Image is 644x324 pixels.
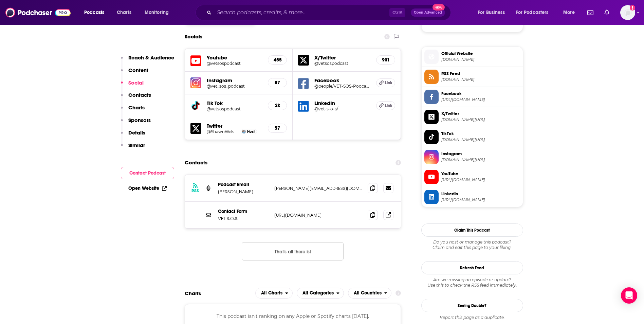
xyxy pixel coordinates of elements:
span: RSS Feed [441,71,520,77]
span: Link [385,103,392,108]
span: anchor.fm [441,77,520,82]
button: open menu [473,7,513,18]
p: Similar [128,142,145,148]
h5: 455 [274,57,281,63]
p: [URL][DOMAIN_NAME] [274,212,363,218]
a: @ShawnWelsh00 [207,129,239,134]
h5: Facebook [314,77,371,84]
button: Similar [121,142,145,155]
span: Ctrl K [389,8,405,17]
button: Open AdvancedNew [411,8,445,17]
h5: 87 [274,80,281,86]
button: Refresh Feed [421,261,523,274]
a: RSS Feed[DOMAIN_NAME] [424,70,520,84]
span: https://www.facebook.com/people/VET-SOS-Podcast/100088481920773 [441,97,520,102]
p: Podcast Email [218,182,269,187]
img: Podchaser - Follow, Share and Rate Podcasts [5,6,71,19]
a: @vetsospodcast [314,61,371,66]
a: @vetsospodcast [207,61,263,66]
span: TikTok [441,131,520,137]
span: All Categories [302,291,334,295]
p: Reach & Audience [128,54,174,61]
button: open menu [512,7,558,18]
h5: Youtube [207,54,263,61]
a: Link [376,101,395,110]
p: [PERSON_NAME][EMAIL_ADDRESS][DOMAIN_NAME] [274,185,363,191]
button: open menu [255,288,293,299]
img: iconImage [190,77,201,88]
a: Official Website[DOMAIN_NAME] [424,50,520,64]
h5: 57 [274,125,281,131]
button: Contact Podcast [121,167,174,179]
button: Claim This Podcast [421,223,523,237]
a: Link [376,78,395,87]
p: [PERSON_NAME] [218,189,269,195]
span: X/Twitter [441,111,520,117]
a: Charts [112,7,135,18]
span: twitter.com/vetsospodcast [441,117,520,122]
h5: 901 [382,57,389,63]
span: For Podcasters [516,8,549,17]
span: Podcasts [84,8,104,17]
button: Details [121,129,145,142]
h5: 2k [274,103,281,108]
span: Instagram [441,151,520,157]
a: Show notifications dropdown [585,7,596,18]
a: Open Website [128,185,167,191]
span: More [563,8,575,17]
div: Claim and edit this page to your liking. [421,239,523,250]
div: Report this page as a duplicate. [421,315,523,320]
div: Are we missing an episode or update? Use this to check the RSS feed immediately. [421,277,523,288]
h2: Countries [348,288,392,299]
button: Show profile menu [620,5,635,20]
a: @vetsospodcast [207,106,263,111]
img: User Profile [620,5,635,20]
p: Charts [128,104,145,111]
button: Contacts [121,92,151,104]
h2: Categories [297,288,344,299]
div: Search podcasts, credits, & more... [202,5,457,20]
button: open menu [558,7,583,18]
img: Shawn Welsh [242,130,246,133]
p: Details [128,129,145,136]
p: Content [128,67,148,73]
a: Seeing Double? [421,299,523,312]
div: Open Intercom Messenger [621,287,637,304]
h2: Socials [185,30,202,43]
button: Social [121,79,144,92]
span: vetsospodcast.com [441,57,520,62]
p: Social [128,79,144,86]
svg: Add a profile image [630,5,635,11]
span: Charts [117,8,131,17]
span: Link [385,80,392,86]
span: New [433,4,445,11]
span: Logged in as ccristobal [620,5,635,20]
p: Contact Form [218,209,269,214]
h2: Platforms [255,288,293,299]
button: Sponsors [121,117,151,129]
span: Monitoring [145,8,169,17]
a: X/Twitter[DOMAIN_NAME][URL] [424,110,520,124]
span: https://www.youtube.com/@vetsospodcast [441,177,520,182]
input: Search podcasts, credits, & more... [214,7,389,18]
p: Contacts [128,92,151,98]
span: For Business [478,8,505,17]
span: Do you host or manage this podcast? [421,239,523,245]
a: @people/VET-SOS-Podcast/100088481920773 [314,84,371,89]
span: https://www.linkedin.com/company/vet-s-o-s/ [441,197,520,202]
a: TikTok[DOMAIN_NAME][URL] [424,130,520,144]
a: Facebook[URL][DOMAIN_NAME] [424,90,520,104]
h5: X/Twitter [314,54,371,61]
h5: Tik Tok [207,100,263,106]
span: Official Website [441,51,520,57]
h5: Twitter [207,123,263,129]
span: All Countries [354,291,382,295]
h2: Charts [185,290,201,296]
a: Instagram[DOMAIN_NAME][URL] [424,150,520,164]
span: Host [247,129,255,134]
